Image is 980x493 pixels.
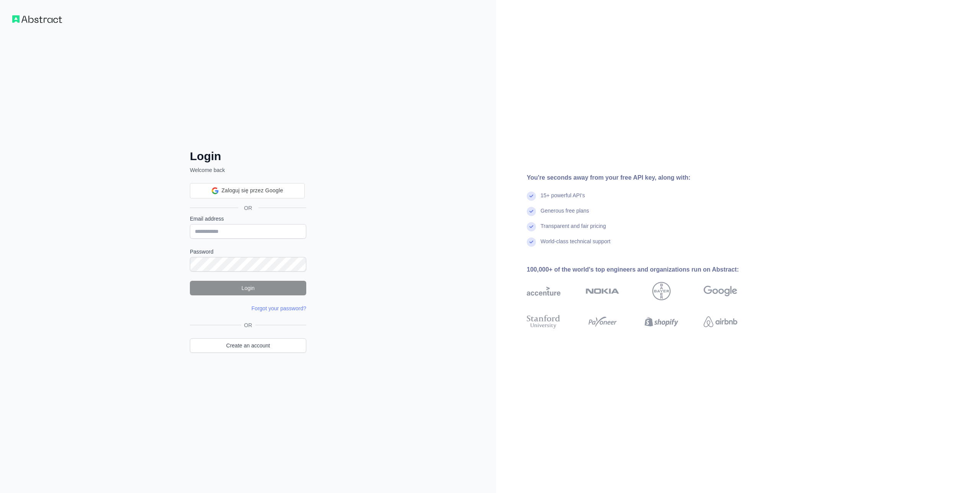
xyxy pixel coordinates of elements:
[252,305,306,311] a: Forgot your password?
[190,215,306,223] label: Email address
[586,313,619,330] img: payoneer
[541,237,611,253] div: World-class technical support
[541,222,606,237] div: Transparent and fair pricing
[222,187,283,195] span: Zaloguj się przez Google
[190,248,306,256] label: Password
[527,207,536,216] img: check mark
[704,313,737,330] img: airbnb
[190,183,305,198] div: Zaloguj się przez Google
[12,15,62,23] img: Workflow
[527,192,536,201] img: check mark
[645,313,678,330] img: shopify
[238,204,258,212] span: OR
[241,321,255,329] span: OR
[190,338,306,353] a: Create an account
[527,237,536,247] img: check mark
[652,282,671,300] img: bayer
[527,282,560,300] img: accenture
[541,192,585,207] div: 15+ powerful API's
[190,166,306,174] p: Welcome back
[541,207,589,222] div: Generous free plans
[527,265,762,274] div: 100,000+ of the world's top engineers and organizations run on Abstract:
[190,149,306,163] h2: Login
[527,222,536,231] img: check mark
[190,281,306,295] button: Login
[527,313,560,330] img: stanford university
[527,173,762,182] div: You're seconds away from your free API key, along with:
[586,282,619,300] img: nokia
[704,282,737,300] img: google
